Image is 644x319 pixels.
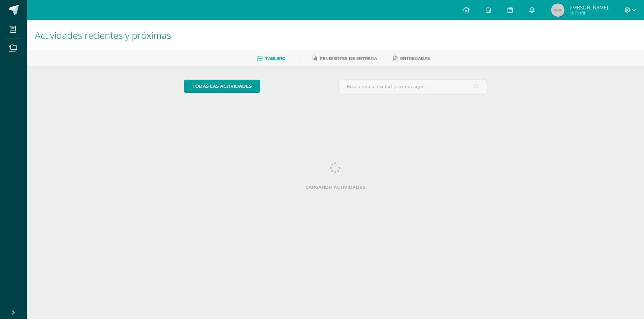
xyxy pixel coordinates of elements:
input: Busca una actividad próxima aquí... [338,80,487,93]
a: todas las Actividades [184,80,260,93]
span: Tablero [265,56,285,61]
span: Actividades recientes y próximas [35,29,171,42]
span: Entregadas [400,56,430,61]
a: Entregadas [393,53,430,64]
a: Tablero [257,53,285,64]
a: Pendientes de entrega [313,53,377,64]
span: Pendientes de entrega [320,56,377,61]
img: 45x45 [551,3,565,17]
span: [PERSON_NAME] [570,4,608,11]
label: Cargando actividades [184,185,487,190]
span: Mi Perfil [570,10,608,16]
